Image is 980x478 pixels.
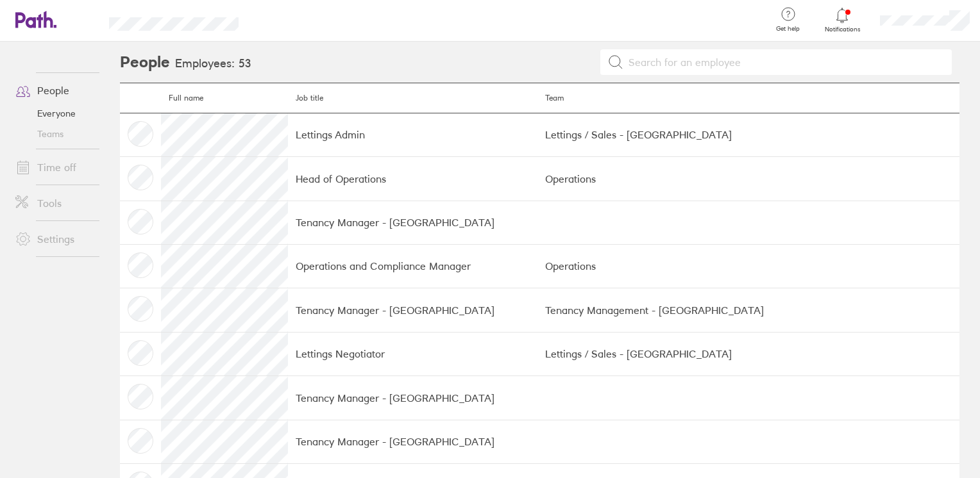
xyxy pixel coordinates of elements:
[288,420,537,463] td: Tenancy Manager - [GEOGRAPHIC_DATA]
[537,83,959,113] th: Team
[537,113,959,156] td: Lettings / Sales - [GEOGRAPHIC_DATA]
[537,332,959,375] td: Lettings / Sales - [GEOGRAPHIC_DATA]
[288,376,537,420] td: Tenancy Manager - [GEOGRAPHIC_DATA]
[822,26,863,33] span: Notifications
[161,83,289,113] th: Full name
[623,50,944,74] input: Search for an employee
[537,244,959,288] td: Operations
[5,124,108,144] a: Teams
[767,25,809,33] span: Get help
[288,332,537,375] td: Lettings Negotiator
[5,226,108,252] a: Settings
[5,190,108,216] a: Tools
[5,103,108,124] a: Everyone
[822,6,863,33] a: Notifications
[288,244,537,288] td: Operations and Compliance Manager
[537,288,959,332] td: Tenancy Management - [GEOGRAPHIC_DATA]
[288,83,537,113] th: Job title
[5,78,108,103] a: People
[5,154,108,180] a: Time off
[288,288,537,332] td: Tenancy Manager - [GEOGRAPHIC_DATA]
[288,157,537,201] td: Head of Operations
[175,57,251,70] h3: Employees: 53
[120,42,170,83] h2: People
[537,157,959,201] td: Operations
[288,201,537,244] td: Tenancy Manager - [GEOGRAPHIC_DATA]
[288,113,537,156] td: Lettings Admin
